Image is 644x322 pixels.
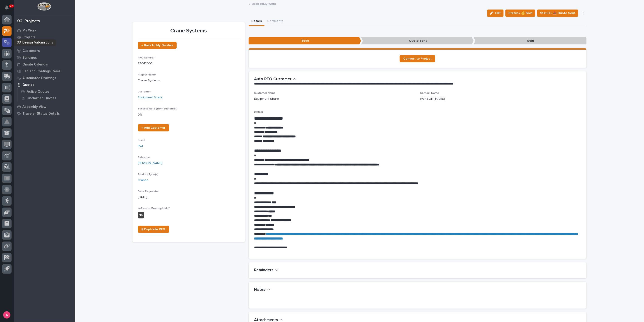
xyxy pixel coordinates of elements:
button: Notes [254,287,270,292]
a: ⎘ Duplicate RFQ [138,226,169,233]
a: Automated Drawings [14,75,75,81]
p: Automated Drawings [22,76,56,80]
span: Status→ 💰 Sold [508,10,532,16]
a: Unclaimed Quotes [17,95,75,101]
p: [PERSON_NAME] [420,97,445,101]
p: Crane Systems [138,78,240,83]
span: RFQ Number [138,56,155,59]
h2: Notes [254,287,265,292]
div: 02. Projects [17,19,40,24]
span: Success Rate (from customer) [138,107,178,110]
span: Status→ 📤 Quote Sent [540,10,575,16]
span: Salesman [138,156,151,159]
a: Equipment Share [138,95,163,100]
span: Customer [138,90,151,93]
p: RFQ12003 [138,61,240,66]
a: Quotes [14,81,75,88]
p: My Work [22,29,36,33]
button: Status→ 💰 Sold [505,10,535,17]
span: Product Type(s) [138,173,159,176]
span: Convert to Project [403,57,432,60]
button: Status→ 📤 Quote Sent [537,10,578,17]
span: Date Requested [138,190,160,193]
span: Brand [138,139,145,142]
h2: Auto RFQ Customer [254,77,291,82]
p: 27 [10,4,13,7]
p: Onsite Calendar [22,63,49,67]
button: Edit [487,10,504,17]
p: Unclaimed Quotes [27,96,56,100]
span: ⎘ Duplicate RFQ [142,228,166,231]
p: [DATE] [138,195,240,200]
p: Buildings [22,56,37,60]
button: Auto RFQ Customer [254,77,296,82]
button: users-avatar [2,310,12,320]
h2: Reminders [254,268,274,273]
span: Contact Name [420,92,439,94]
span: ← Back to My Quotes [142,44,173,47]
img: Workspace Logo [37,2,51,11]
a: Buildings [14,54,75,61]
a: Projects [14,34,75,41]
span: Details [254,111,263,113]
p: 0 % [138,112,240,117]
a: My Work [14,27,75,34]
a: Traveler Status Details [14,110,75,117]
button: Notifications [2,3,12,12]
a: Convert to Project [400,55,435,62]
p: Equipment Share [254,97,279,101]
p: Crane Systems [138,28,240,34]
p: Todo [249,37,361,45]
button: Comments [264,17,286,26]
p: Traveler Status Details [22,112,60,116]
p: Quote Sent [361,37,474,45]
span: Project Name [138,73,156,76]
a: Travelers [14,41,75,47]
a: Assembly View [14,103,75,110]
button: Details [249,17,264,26]
p: Fab and Coatings Items [22,69,60,73]
p: Active Quotes [27,90,50,94]
p: Travelers [22,42,38,46]
a: Fab and Coatings Items [14,68,75,75]
a: Back toMy Work [252,1,276,6]
p: Assembly View [22,105,46,109]
span: + Add Customer [142,126,166,129]
span: Edit [495,11,501,15]
div: No [138,212,144,218]
button: Reminders [254,268,279,273]
div: Notifications27 [6,5,12,13]
a: PWI [138,144,143,149]
a: Customers [14,47,75,54]
span: Customer Name [254,92,276,94]
a: Onsite Calendar [14,61,75,68]
p: Quotes [22,83,34,87]
p: Sold [474,37,586,45]
a: ← Back to My Quotes [138,42,177,49]
a: Active Quotes [17,88,75,95]
a: + Add Customer [138,124,169,131]
p: Projects [22,35,36,39]
p: Customers [22,49,40,53]
span: In-Person Meeting Held? [138,207,170,210]
a: [PERSON_NAME] [138,161,163,166]
a: Cranes [138,178,149,183]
